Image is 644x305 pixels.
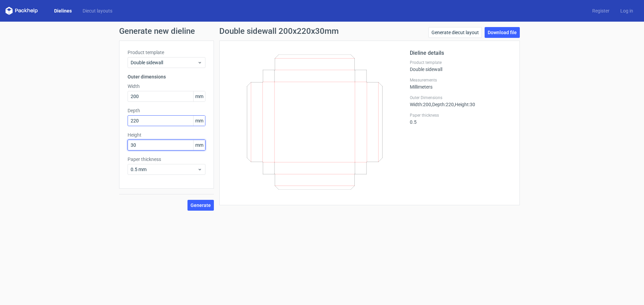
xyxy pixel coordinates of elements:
span: , Depth : 220 [431,102,454,107]
label: Paper thickness [410,113,511,118]
a: Generate diecut layout [428,27,482,38]
a: Download file [485,27,520,38]
h2: Dieline details [410,49,511,57]
button: Generate [187,200,214,211]
h3: Outer dimensions [128,73,205,80]
div: 0.5 [410,113,511,125]
a: Register [587,7,615,14]
label: Depth [128,107,205,114]
label: Height [128,132,205,138]
span: 0.5 mm [131,166,197,173]
label: Outer Dimensions [410,95,511,100]
a: Log in [615,7,639,14]
label: Measurements [410,77,511,83]
label: Product template [128,49,205,56]
div: Millimeters [410,77,511,90]
span: Width : 200 [410,102,431,107]
span: , Height : 30 [454,102,475,107]
span: Double sidewall [131,59,197,66]
span: mm [193,116,205,126]
a: Dielines [49,7,77,14]
h1: Generate new dieline [119,27,525,35]
div: Double sidewall [410,60,511,72]
label: Product template [410,60,511,65]
span: mm [193,140,205,150]
label: Width [128,83,205,90]
a: Diecut layouts [77,7,118,14]
label: Paper thickness [128,156,205,163]
span: mm [193,91,205,101]
span: Generate [191,203,211,208]
h1: Double sidewall 200x220x30mm [219,27,339,35]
